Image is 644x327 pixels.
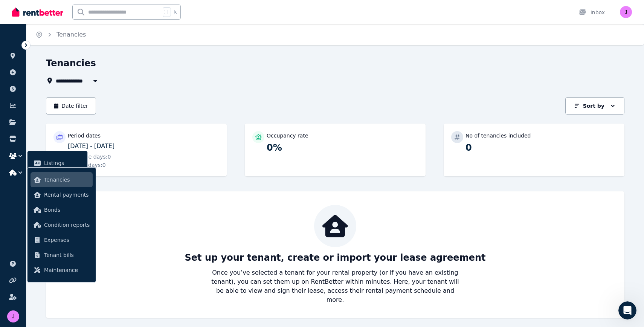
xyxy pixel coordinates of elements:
[578,9,605,16] div: Inbox
[68,142,219,151] p: [DATE] - [DATE]
[68,153,111,160] span: Available days: 0
[50,226,61,241] span: 😞
[85,226,105,241] span: smiley reaction
[620,6,632,18] img: jods7china@yahoo.com
[46,226,66,241] span: disappointed reaction
[5,3,19,17] button: go back
[7,310,19,322] img: jods7china@yahoo.com
[45,251,105,257] a: Open in help center
[70,226,81,241] span: 😐
[185,252,485,264] p: Set up your tenant, create or import your lease agreement
[465,142,617,154] p: 0
[465,132,531,139] p: No of tenancies included
[44,235,90,244] span: Expenses
[46,97,96,115] button: Date filter
[44,205,90,214] span: Bonds
[583,102,604,110] p: Sort by
[44,190,90,199] span: Rental payments
[31,248,93,263] a: Tenant bills
[46,57,96,69] h1: Tenancies
[56,30,86,39] span: Tenancies
[44,220,90,229] span: Condition reports
[31,232,93,248] a: Expenses
[31,187,93,202] a: Rental payments
[118,3,132,17] button: Expand window
[44,251,90,260] span: Tenant bills
[31,172,93,187] a: Tenancies
[267,142,418,154] p: 0%
[44,159,81,168] span: Listings
[44,266,90,275] span: Maintenance
[9,219,142,227] div: Did this answer your question?
[66,226,85,241] span: neutral face reaction
[174,9,177,15] span: k
[12,6,63,18] img: RentBetter
[267,132,308,139] p: Occupancy rate
[26,24,95,45] nav: Breadcrumb
[31,263,93,278] a: Maintenance
[44,175,90,184] span: Tenancies
[209,268,462,304] p: Once you’ve selected a tenant for your rental property (or if you have an existing tenant), you c...
[618,301,636,319] iframe: Intercom live chat
[565,97,624,115] button: Sort by
[31,217,93,232] a: Condition reports
[89,226,100,241] span: 😃
[132,3,146,17] div: Close
[68,132,101,139] p: Period dates
[31,202,93,217] a: Bonds
[31,156,84,171] a: Listings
